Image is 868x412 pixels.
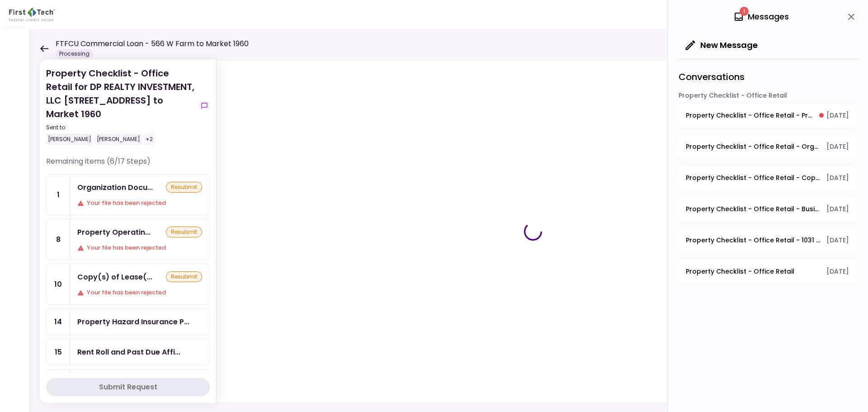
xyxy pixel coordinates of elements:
[679,228,856,252] button: open-conversation
[46,123,195,132] div: Sent to:
[686,142,820,152] span: Property Checklist - Office Retail - Organization Documents for Borrowing Entity
[46,264,210,305] a: 10Copy(s) of Lease(s) and Amendment(s)resubmitYour file has been rejected
[826,204,849,214] span: [DATE]
[56,38,249,49] h1: FTFCU Commercial Loan - 566 W Farm to Market 1960
[77,243,202,252] div: Your file has been rejected
[46,339,210,365] a: 15Rent Roll and Past Due Affidavit
[77,182,153,193] div: Organization Documents for Borrowing Entity
[686,236,820,245] span: Property Checklist - Office Retail - 1031 Statement
[47,339,70,365] div: 15
[95,133,142,145] div: [PERSON_NAME]
[99,382,157,393] div: Submit Request
[46,66,195,145] div: Property Checklist - Office Retail for DP REALTY INVESTMENT, LLC [STREET_ADDRESS] to Market 1960
[686,267,794,276] span: Property Checklist - Office Retail
[826,173,849,183] span: [DATE]
[46,156,210,174] div: Remaining items (6/17 Steps)
[686,111,813,120] span: Property Checklist - Office Retail - Property Operating Statements
[686,173,820,183] span: Property Checklist - Office Retail - Copy(s) of Lease(s) and Amendment(s)
[9,8,55,21] img: Partner icon
[46,174,210,215] a: 1Organization Documents for Borrowing EntityresubmitYour file has been rejected
[826,236,849,245] span: [DATE]
[679,59,859,91] div: Conversations
[166,271,202,282] div: resubmit
[166,227,202,237] div: resubmit
[679,260,856,284] button: open-conversation
[46,133,93,145] div: [PERSON_NAME]
[679,33,765,57] button: New Message
[77,316,189,327] div: Property Hazard Insurance Policy and Liability Insurance Policy
[77,271,152,283] div: Copy(s) of Lease(s) and Amendment(s)
[77,346,180,358] div: Rent Roll and Past Due Affidavit
[46,308,210,335] a: 14Property Hazard Insurance Policy and Liability Insurance Policy
[679,166,856,190] button: open-conversation
[47,369,70,395] div: 17
[46,369,210,396] a: 17SNDA(s) and Estoppel(s)
[740,7,749,16] span: 1
[679,104,856,128] button: open-conversation
[46,219,210,260] a: 8Property Operating StatementsresubmitYour file has been rejected
[47,309,70,335] div: 14
[166,182,202,193] div: resubmit
[144,133,155,145] div: +2
[686,204,820,214] span: Property Checklist - Office Retail - Business Debt Schedule
[826,111,849,120] span: [DATE]
[77,227,151,238] div: Property Operating Statements
[47,175,70,215] div: 1
[47,264,70,304] div: 10
[826,142,849,152] span: [DATE]
[77,199,202,208] div: Your file has been rejected
[56,49,93,58] div: Processing
[826,267,849,276] span: [DATE]
[77,288,202,297] div: Your file has been rejected
[679,197,856,221] button: open-conversation
[46,378,210,396] button: Submit Request
[679,135,856,159] button: open-conversation
[47,219,70,260] div: 8
[733,10,789,24] div: Messages
[679,91,856,104] div: Property Checklist - Office Retail
[844,9,859,24] button: close
[199,100,210,111] button: show-messages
